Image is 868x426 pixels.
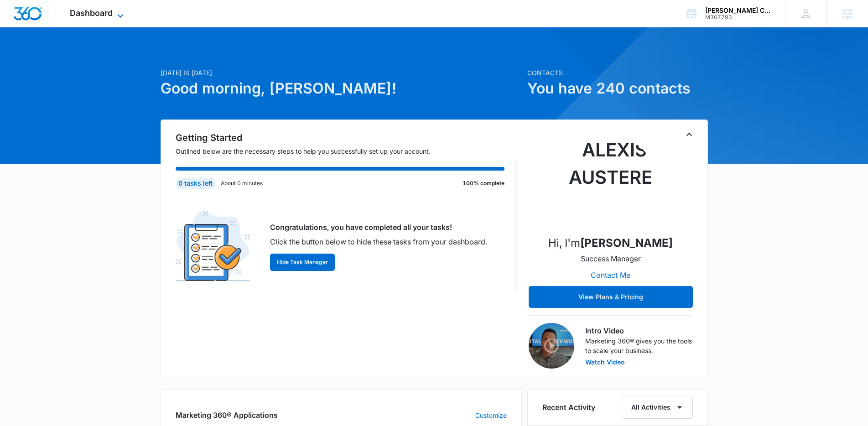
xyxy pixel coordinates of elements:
span: Dashboard [70,8,113,18]
strong: [PERSON_NAME] [580,236,673,249]
button: Hide Task Manager [270,254,335,271]
button: All Activities [622,396,693,419]
p: Click the button below to hide these tasks from your dashboard. [270,236,487,247]
button: Watch Video [585,359,625,365]
button: View Plans & Pricing [529,286,693,308]
p: Congratulations, you have completed all your tasks! [270,222,487,233]
p: Success Manager [581,253,641,264]
h1: You have 240 contacts [527,78,708,99]
h6: Recent Activity [542,402,595,413]
p: Outlined below are the necessary steps to help you successfully set up your account. [176,146,516,156]
button: Contact Me [582,264,639,286]
h1: Good morning, [PERSON_NAME]! [161,78,522,99]
p: [DATE] is [DATE] [161,68,522,78]
h2: Marketing 360® Applications [176,410,278,421]
div: account name [705,7,772,14]
div: account id [705,14,772,21]
p: Hi, I'm [548,235,673,251]
img: Intro Video [529,323,574,369]
p: Contacts [527,68,708,78]
p: Marketing 360® gives you the tools to scale your business. [585,336,693,355]
h3: Intro Video [585,325,693,336]
img: Alexis Austere [565,136,656,228]
p: About 0 minutes [221,179,263,187]
div: 0 tasks left [176,178,215,189]
h2: Getting Started [176,131,516,145]
button: Toggle Collapse [684,129,695,140]
p: 100% complete [463,179,504,187]
a: Customize [475,410,507,420]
